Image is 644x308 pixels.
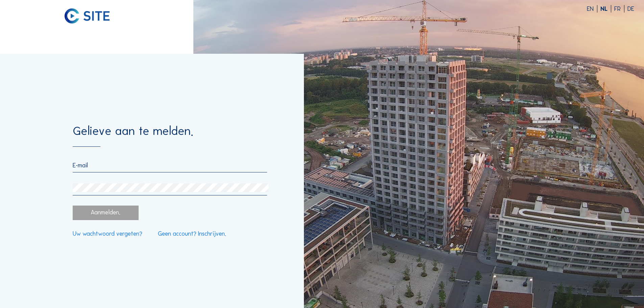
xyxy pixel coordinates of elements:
[65,8,110,24] img: C-SITE logo
[73,231,142,237] a: Uw wachtwoord vergeten?
[614,6,624,12] div: FR
[587,6,597,12] div: EN
[600,6,611,12] div: NL
[73,125,267,147] div: Gelieve aan te melden.
[158,231,226,237] a: Geen account? Inschrijven.
[73,162,267,169] input: E-mail
[627,6,634,12] div: DE
[73,206,138,220] div: Aanmelden.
